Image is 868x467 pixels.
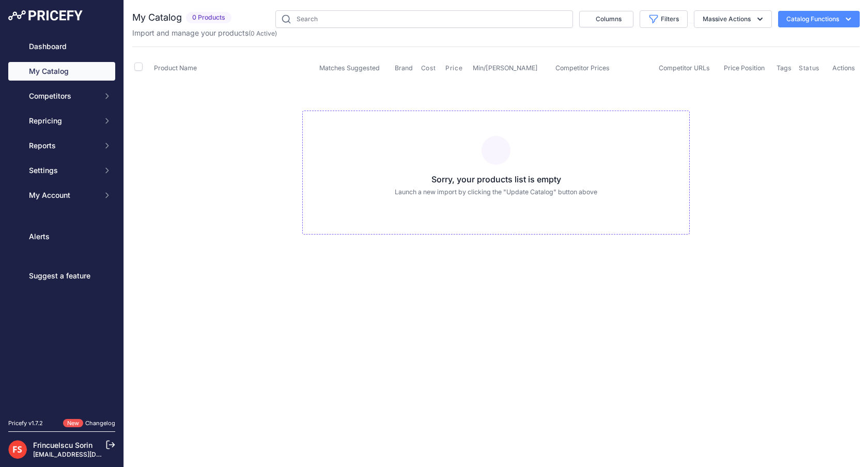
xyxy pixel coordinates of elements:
span: Price Position [724,64,765,72]
span: ( ) [249,29,277,37]
h3: Sorry, your products list is empty [311,173,681,185]
a: Alerts [8,227,115,246]
img: Pricefy Logo [8,10,83,21]
button: Catalog Functions [778,11,860,27]
span: My Account [29,190,97,200]
h2: My Catalog [132,10,182,25]
span: Actions [832,64,855,72]
button: Cost [421,64,438,72]
nav: Sidebar [8,37,115,407]
button: Status [799,64,822,72]
a: Frincuelscu Sorin [33,441,92,449]
a: 0 Active [251,29,275,37]
span: Brand [395,64,413,72]
span: Min/[PERSON_NAME] [473,64,538,72]
span: Product Name [154,64,197,72]
a: My Catalog [8,62,115,81]
button: Repricing [8,112,115,130]
span: Price [445,64,462,72]
span: New [63,419,83,428]
span: Competitor URLs [659,64,710,72]
span: Reports [29,141,97,151]
span: Competitor Prices [555,64,610,72]
a: Suggest a feature [8,267,115,285]
button: Settings [8,161,115,180]
button: Massive Actions [694,10,772,28]
span: Matches Suggested [319,64,380,72]
span: Settings [29,165,97,176]
button: Columns [579,11,633,27]
button: Reports [8,136,115,155]
button: Competitors [8,87,115,105]
input: Search [275,10,573,28]
a: Changelog [85,419,115,427]
span: Cost [421,64,436,72]
p: Launch a new import by clicking the "Update Catalog" button above [311,188,681,197]
span: Repricing [29,116,97,126]
button: Price [445,64,464,72]
span: Tags [777,64,792,72]
a: Dashboard [8,37,115,56]
a: [EMAIL_ADDRESS][DOMAIN_NAME] [33,450,141,458]
button: My Account [8,186,115,205]
span: Status [799,64,819,72]
div: Pricefy v1.7.2 [8,419,43,428]
p: Import and manage your products [132,28,277,38]
button: Filters [640,10,688,28]
span: Competitors [29,91,97,101]
span: 0 Products [186,12,231,24]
